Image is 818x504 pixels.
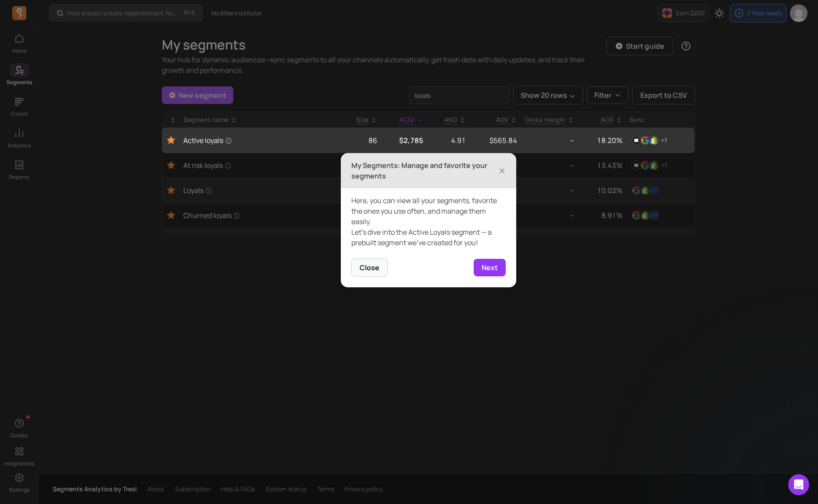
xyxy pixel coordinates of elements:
[351,160,499,181] h3: My Segments: Manage and favorite your segments
[499,161,506,180] span: ×
[351,195,506,227] p: Here, you can view all your segments, favorite the ones you use often, and manage them easily.
[474,259,506,276] button: Next
[499,164,506,178] button: Close Tour
[424,263,437,272] span: 1 of 5
[351,258,388,277] button: Close
[788,474,809,495] iframe: Intercom live chat
[351,227,506,248] p: Let’s dive into the Active Loyals segment — a prebuilt segment we’ve created for you!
